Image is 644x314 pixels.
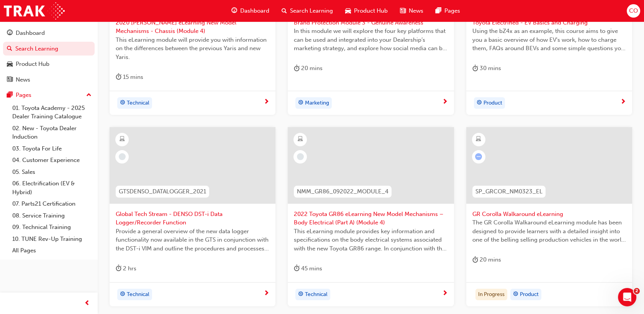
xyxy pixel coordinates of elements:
span: next-icon [442,99,448,106]
span: news-icon [7,77,13,83]
span: from Toyota Training Resource Centre [44,57,138,62]
span: next-icon [620,99,626,106]
a: All Pages [9,245,95,257]
a: 01. Toyota Academy - 2025 Dealer Training Catalogue [9,102,95,123]
span: Technical [305,290,328,299]
a: 10. TUNE Rev-Up Training [9,233,95,245]
span: guage-icon [7,30,13,37]
div: Trak says… [6,44,147,123]
a: 08. Service Training [9,210,95,222]
div: 30 mins [472,64,501,73]
span: target-icon [513,289,518,299]
span: 2022 Toyota GR86 eLearning New Model Mechanisms – Body Electrical (Part A) (Module 4) [294,210,447,227]
span: car-icon [345,6,351,16]
span: CO [629,7,638,15]
span: Trak [34,57,44,62]
span: In this module we will explore the four key platforms that can be used and integrated into your D... [294,27,447,53]
span: Technical [127,290,149,299]
span: learningResourceType_ELEARNING-icon [298,134,303,144]
button: DashboardSearch LearningProduct HubNews [3,25,95,88]
span: Brand Protection Module 3 - Genuine Awareness [294,18,447,27]
span: This eLearning module will provide you with information on the differences between the previous Y... [116,36,269,62]
div: Product Hub [16,60,49,69]
button: Pages [3,88,95,102]
div: 45 mins [294,264,322,273]
span: learningRecordVerb_NONE-icon [297,153,304,160]
a: SP_GRCOR_NM0323_ELGR Corolla Walkaround eLearningThe GR Corolla Walkaround eLearning module has b... [466,127,632,306]
span: learningResourceType_ELEARNING-icon [476,134,481,144]
span: duration-icon [472,255,478,265]
span: duration-icon [116,72,121,82]
a: pages-iconPages [429,3,466,19]
div: 15 mins [116,72,143,82]
span: Search Learning [290,7,333,15]
a: guage-iconDashboard [225,3,275,19]
span: duration-icon [116,264,121,273]
a: GTSDENSO_DATALOGGER_2021Global Tech Stream - DENSO DST-i Data Logger/Recorder FunctionProvide a g... [110,127,275,306]
a: News [3,73,95,87]
span: Toyota Electrified - EV Basics and Charging [472,18,626,27]
iframe: Intercom live chat [618,288,636,306]
span: learningRecordVerb_NONE-icon [119,153,126,160]
div: Hello [PERSON_NAME], [16,72,138,80]
span: This eLearning module provides key information and specifications on the body electrical systems ... [294,227,447,253]
p: Active 2h ago [37,10,71,17]
span: SP_GRCOR_NM0323_EL [475,187,542,196]
span: target-icon [298,98,303,108]
span: target-icon [298,289,303,299]
span: search-icon [7,46,12,52]
span: NMM_GR86_092022_MODULE_4 [297,187,388,196]
a: 03. Toyota For Life [9,143,95,155]
div: Profile image for Trak [16,54,28,66]
a: car-iconProduct Hub [339,3,394,19]
span: learningResourceType_ELEARNING-icon [120,134,125,144]
span: duration-icon [472,64,478,73]
span: next-icon [442,290,448,297]
span: GTSDENSO_DATALOGGER_2021 [119,187,206,196]
span: Using the bZ4x as an example, this course aims to give you a basic overview of how EV's work, how... [472,27,626,53]
button: go back [5,3,20,18]
div: Pages [16,91,31,100]
span: guage-icon [231,6,237,16]
span: GR Corolla Walkaround eLearning [472,210,626,219]
span: Dashboard [240,7,269,15]
img: Trak [4,2,65,20]
span: pages-icon [436,6,441,16]
div: 20 mins [472,255,501,265]
a: NMM_GR86_092022_MODULE_42022 Toyota GR86 eLearning New Model Mechanisms – Body Electrical (Part A... [288,127,454,306]
span: up-icon [86,90,92,100]
a: 05. Sales [9,166,95,178]
span: duration-icon [294,264,300,273]
a: Dashboard [3,26,95,40]
span: Technical [127,99,149,108]
a: Search Learning [3,42,95,56]
div: 2 hrs [116,264,136,273]
div: Welcome to your new Training Resource Centre! [16,83,138,98]
a: 04. Customer Experience [9,154,95,166]
span: Product Hub [354,7,388,15]
a: Product Hub [3,57,95,71]
div: Profile image for TrakTrakfrom Toyota Training Resource CentreHello [PERSON_NAME],Welcome to your... [6,44,147,114]
span: Product [520,290,539,299]
h1: Trak [37,4,50,10]
a: news-iconNews [394,3,429,19]
span: prev-icon [84,299,90,308]
a: 06. Electrification (EV & Hybrid) [9,178,95,198]
span: target-icon [120,289,125,299]
span: target-icon [477,98,482,108]
span: next-icon [264,290,269,297]
div: Dashboard [16,29,45,38]
button: CO [627,4,640,18]
span: Marketing [305,99,329,108]
button: Home [120,3,134,18]
span: Provide a general overview of the new data logger functionality now available in the GTS in conju... [116,227,269,253]
div: 20 mins [294,64,323,73]
span: The GR Corolla Walkaround eLearning module has been designed to provide learners with a detailed ... [472,218,626,244]
span: search-icon [282,6,287,16]
span: Pages [444,7,460,15]
span: 2020 [PERSON_NAME] eLearning New Model Mechanisms - Chassis (Module 4) [116,18,269,36]
span: learningRecordVerb_ATTEMPT-icon [475,153,482,160]
div: In Progress [475,289,507,300]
